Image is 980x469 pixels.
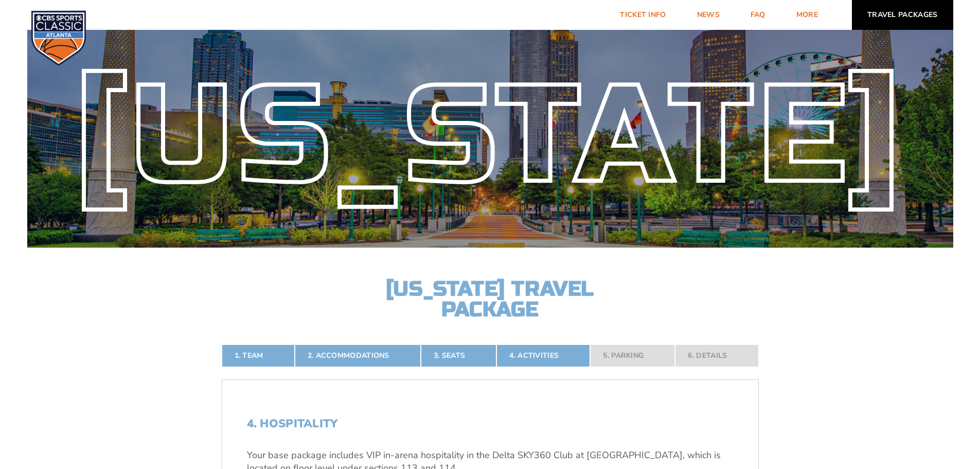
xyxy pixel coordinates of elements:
[247,417,734,430] h2: 4. Hospitality
[27,81,953,191] div: [US_STATE]
[421,344,496,367] a: 3. Seats
[377,279,603,320] h2: [US_STATE] Travel Package
[31,10,86,66] img: CBS Sports Classic
[222,344,295,367] a: 1. Team
[295,344,421,367] a: 2. Accommodations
